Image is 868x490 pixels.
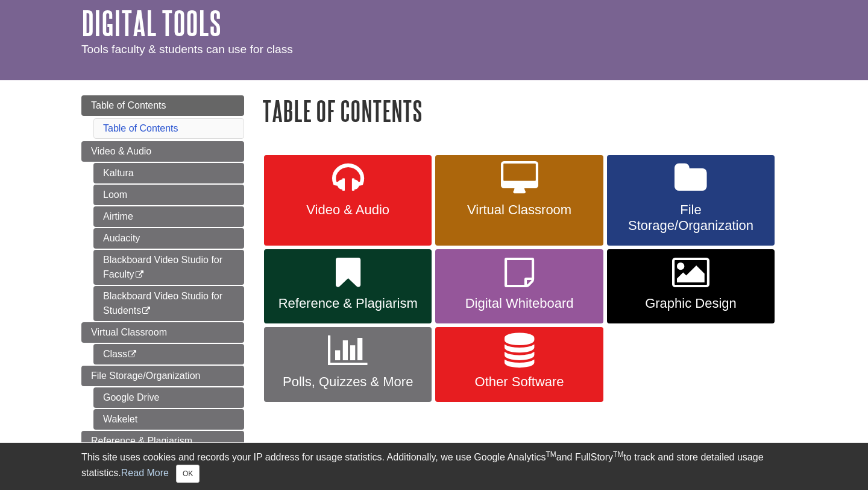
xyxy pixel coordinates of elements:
[93,206,244,227] a: Airtime
[81,431,244,451] a: Reference & Plagiarism
[81,43,293,56] span: Tools faculty & students can use for class
[93,250,244,285] a: Blackboard Video Studio for Faculty
[444,374,594,390] span: Other Software
[273,202,423,218] span: Video & Audio
[607,249,775,324] a: Graphic Design
[93,163,244,183] a: Kaltura
[262,95,787,126] h1: Table of Contents
[607,155,775,246] a: File Storage/Organization
[546,450,556,459] sup: TM
[127,351,137,358] i: This link opens in a new window
[264,249,432,324] a: Reference & Plagiarism
[176,465,200,483] button: Close
[93,286,244,321] a: Blackboard Video Studio for Students
[616,202,766,234] span: File Storage/Organization
[93,409,244,430] a: Wakelet
[134,271,145,279] i: This link opens in a new window
[435,249,603,324] a: Digital Whiteboard
[81,95,244,116] a: Table of Contents
[81,4,221,42] a: Digital Tools
[435,327,603,402] a: Other Software
[103,123,178,133] a: Table of Contents
[141,307,151,315] i: This link opens in a new window
[91,100,166,110] span: Table of Contents
[264,327,432,402] a: Polls, Quizzes & More
[435,155,603,246] a: Virtual Classroom
[81,450,787,483] div: This site uses cookies and records your IP address for usage statistics. Additionally, we use Goo...
[264,155,432,246] a: Video & Audio
[273,374,423,390] span: Polls, Quizzes & More
[273,296,423,311] span: Reference & Plagiarism
[444,296,594,311] span: Digital Whiteboard
[93,228,244,249] a: Audacity
[91,327,167,337] span: Virtual Classroom
[81,141,244,162] a: Video & Audio
[613,450,623,459] sup: TM
[91,146,151,156] span: Video & Audio
[444,202,594,218] span: Virtual Classroom
[91,436,192,446] span: Reference & Plagiarism
[616,296,766,311] span: Graphic Design
[91,371,200,381] span: File Storage/Organization
[93,344,244,364] a: Class
[121,468,169,478] a: Read More
[81,366,244,386] a: File Storage/Organization
[93,185,244,205] a: Loom
[93,387,244,408] a: Google Drive
[81,322,244,343] a: Virtual Classroom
